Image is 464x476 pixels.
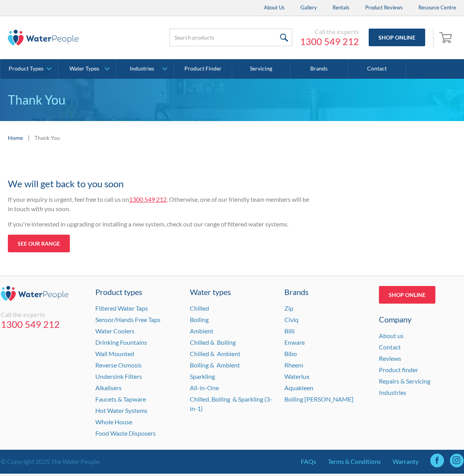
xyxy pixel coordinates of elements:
[300,28,359,36] div: Call the experts
[379,355,401,362] a: Reviews
[300,36,359,47] a: 1300 549 212
[9,65,44,72] div: Product Types
[379,313,464,325] div: Company
[284,373,309,380] a: Waterlux
[174,59,232,79] a: Product Finder
[130,65,154,72] div: Industries
[284,327,295,335] a: Billi
[0,59,58,79] a: Product Types
[27,133,31,142] div: |
[95,304,148,312] a: Filtered Water Taps
[95,418,132,425] a: Whole House
[95,338,147,346] a: Drinking Fountains
[95,429,156,437] a: Food Waste Disposers
[1,319,86,330] a: 1300 549 212
[379,332,404,339] a: About us
[379,343,401,351] a: Contact
[369,29,425,46] a: Shop Online
[393,457,419,466] a: Warranty
[284,338,305,346] a: Enware
[8,235,70,252] a: See our range
[1,457,100,466] div: © Copyright 2025 The Water People.
[284,361,303,369] a: Rheem
[69,65,99,72] div: Water Types
[290,59,348,79] a: Brands
[8,162,314,173] h1: Thanks for your enquiry
[379,389,406,396] a: Industries
[95,407,147,414] a: Hot Water Systems
[284,395,353,403] a: Boiling [PERSON_NAME]
[95,395,146,403] a: Faucets & Tapware
[437,28,456,47] a: Open cart
[328,457,381,466] a: Terms & Conditions
[95,286,180,298] a: Product types
[284,384,313,391] a: Aquakleen
[8,90,456,109] p: Thank You
[58,59,116,79] a: Water Types
[95,316,160,323] a: Sensor/Hands Free Taps
[95,327,135,335] a: Water Coolers
[284,304,293,312] a: Zip
[284,286,369,298] div: Brands
[95,373,142,380] a: Undersink Filters
[190,350,240,357] a: Chilled & Ambient
[8,195,314,214] p: If your enquiry is urgent, feel free to call us on . Otherwise, one of our friendly team members ...
[379,366,418,373] a: Product finder
[8,177,314,191] h2: We will get back to you soon
[379,286,435,304] a: Shop Online
[1,311,86,319] div: Call the experts
[284,350,297,357] a: Bibo
[190,395,272,412] a: Chilled, Boiling & Sparkling (3-in-1)
[8,30,78,45] img: The Water People
[232,59,290,79] a: Servicing
[348,59,406,79] a: Contact
[190,384,219,391] a: All-in-One
[116,59,174,79] a: Industries
[8,219,314,229] p: If you're interested in upgrading or installing a new system, check out our range of filtered wat...
[95,384,122,391] a: Alkalisers
[190,327,213,335] a: Ambient
[8,134,23,142] a: Home
[284,316,298,323] a: Civiq
[379,377,430,385] a: Repairs & Servicing
[95,361,142,369] a: Reverse Osmosis
[190,304,209,312] a: Chilled
[190,316,209,323] a: Boiling
[190,338,236,346] a: Chilled & Boiling
[169,29,292,46] input: Search products
[190,286,275,298] a: Water types
[35,134,60,142] div: Thank You
[190,373,215,380] a: Sparkling
[301,457,316,466] a: FAQs
[95,350,134,357] a: Wall Mounted
[190,361,240,369] a: Boiling & Ambient
[439,31,454,43] img: shopping cart
[129,195,167,203] a: 1300 549 212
